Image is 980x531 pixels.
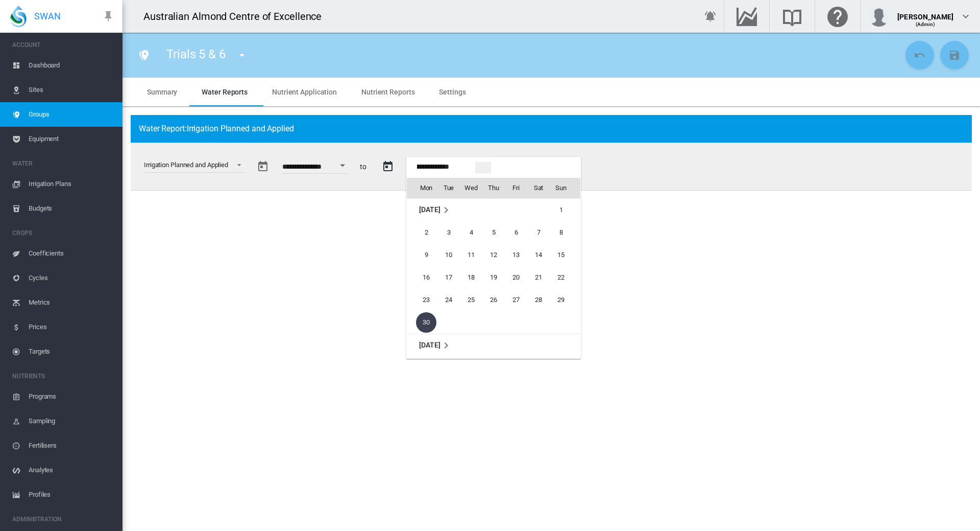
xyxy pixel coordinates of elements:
[407,266,437,289] td: Monday June 16 2025
[506,222,526,243] span: 6
[482,244,505,266] td: Thursday June 12 2025
[407,334,580,357] td: July 2025
[461,222,481,243] span: 4
[437,289,460,311] td: Tuesday June 24 2025
[527,221,550,244] td: Saturday June 7 2025
[416,222,436,243] span: 2
[506,290,526,310] span: 27
[407,221,580,244] tr: Week 2
[416,267,436,288] span: 16
[460,289,482,311] td: Wednesday June 25 2025
[407,178,580,358] md-calendar: Calendar
[527,178,550,198] th: Sat
[551,290,571,310] span: 29
[437,221,460,244] td: Tuesday June 3 2025
[505,266,527,289] td: Friday June 20 2025
[438,222,459,243] span: 3
[550,221,580,244] td: Sunday June 8 2025
[419,341,440,349] span: [DATE]
[416,290,436,310] span: 23
[506,267,526,288] span: 20
[460,221,482,244] td: Wednesday June 4 2025
[505,244,527,266] td: Friday June 13 2025
[528,245,549,265] span: 14
[460,178,482,198] th: Wed
[482,221,505,244] td: Thursday June 5 2025
[483,222,504,243] span: 5
[461,245,481,265] span: 11
[416,312,436,333] span: 30
[550,244,580,266] td: Sunday June 15 2025
[461,290,481,310] span: 25
[407,311,580,334] tr: Week 6
[438,245,459,265] span: 10
[460,244,482,266] td: Wednesday June 11 2025
[528,290,549,310] span: 28
[438,267,459,288] span: 17
[482,178,505,198] th: Thu
[407,221,437,244] td: Monday June 2 2025
[550,178,580,198] th: Sun
[550,289,580,311] td: Sunday June 29 2025
[482,266,505,289] td: Thursday June 19 2025
[407,311,437,334] td: Monday June 30 2025
[483,290,504,310] span: 26
[527,244,550,266] td: Saturday June 14 2025
[437,266,460,289] td: Tuesday June 17 2025
[407,244,580,266] tr: Week 3
[483,245,504,265] span: 12
[506,245,526,265] span: 13
[407,199,482,222] td: June 2025
[505,178,527,198] th: Fri
[551,245,571,265] span: 15
[482,289,505,311] td: Thursday June 26 2025
[407,199,580,222] tr: Week 1
[437,244,460,266] td: Tuesday June 10 2025
[505,221,527,244] td: Friday June 6 2025
[438,290,459,310] span: 24
[528,222,549,243] span: 7
[419,205,440,214] span: [DATE]
[407,266,580,289] tr: Week 4
[407,289,580,311] tr: Week 5
[527,266,550,289] td: Saturday June 21 2025
[551,222,571,243] span: 8
[527,289,550,311] td: Saturday June 28 2025
[407,178,437,198] th: Mon
[505,289,527,311] td: Friday June 27 2025
[437,178,460,198] th: Tue
[483,267,504,288] span: 19
[407,289,437,311] td: Monday June 23 2025
[551,200,571,220] span: 1
[416,245,436,265] span: 9
[550,266,580,289] td: Sunday June 22 2025
[551,267,571,288] span: 22
[460,266,482,289] td: Wednesday June 18 2025
[407,334,580,357] tr: Week undefined
[461,267,481,288] span: 18
[407,244,437,266] td: Monday June 9 2025
[528,267,549,288] span: 21
[550,199,580,222] td: Sunday June 1 2025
